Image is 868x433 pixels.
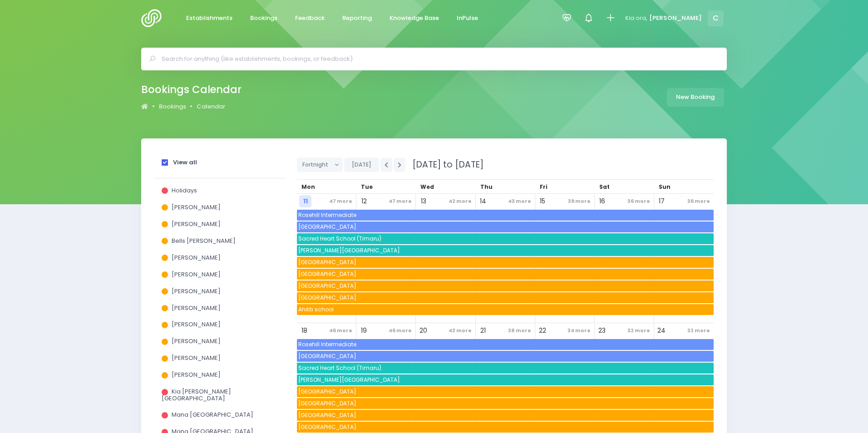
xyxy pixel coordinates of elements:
span: Mokau School [297,386,713,397]
span: [PERSON_NAME] [172,270,221,279]
span: [PERSON_NAME] [172,220,221,228]
a: Calendar [197,102,225,111]
a: Bookings [159,102,186,111]
strong: View all [173,158,197,167]
span: 20 [417,325,429,337]
span: Whareorino School [297,410,713,421]
span: Holidays [172,186,197,195]
a: Feedback [287,10,332,27]
span: Sun [659,183,671,191]
span: Kia [PERSON_NAME][GEOGRAPHIC_DATA] [162,387,231,402]
span: Rosehill Intermediate [297,339,713,350]
span: Establishments [186,14,232,23]
span: 39 more [566,195,593,207]
a: New Booking [667,88,724,107]
span: Ahititi school [297,304,713,315]
span: 46 more [327,325,355,337]
span: Wed [420,183,434,191]
span: [PERSON_NAME] [649,14,702,23]
span: Fri [540,183,547,191]
span: Burnham School [297,245,713,256]
span: Reporting [342,14,372,23]
span: 38 more [506,325,533,337]
span: [PERSON_NAME] [172,354,221,362]
h2: Bookings Calendar [141,84,242,96]
span: Rosehill Intermediate [297,210,713,221]
span: 32 more [685,325,712,337]
span: 43 more [506,195,533,207]
span: Thu [480,183,493,191]
span: Bells [PERSON_NAME] [172,236,236,245]
span: Bookings [250,14,277,23]
span: [PERSON_NAME] [172,287,221,295]
span: 13 [417,195,429,207]
span: 42 more [446,195,474,207]
span: 16 [596,195,608,207]
span: 43 more [446,325,474,337]
span: 21 [477,325,489,337]
span: Sat [599,183,610,191]
span: 14 [477,195,489,207]
span: Mimitangiatua School [297,269,713,280]
a: Knowledge Base [382,10,446,27]
span: 36 more [685,195,712,207]
span: Whareorino School [297,280,713,291]
span: [PERSON_NAME] [172,253,221,262]
span: 19 [358,325,370,337]
span: 12 [358,195,370,207]
span: 46 more [386,325,414,337]
span: 17 [656,195,668,207]
span: [DATE] to [DATE] [407,158,483,171]
span: 18 [298,325,311,337]
span: Uruti School [297,292,713,303]
span: Tue [361,183,373,191]
img: Logo [141,9,167,27]
span: Everglade School [297,351,713,362]
span: [PERSON_NAME] [172,320,221,329]
span: 47 more [327,195,355,207]
span: Mana [GEOGRAPHIC_DATA] [172,410,253,419]
span: Sacred Heart School (Timaru) [297,363,713,374]
span: 23 [596,325,608,337]
button: [DATE] [344,157,379,172]
span: Uruti School [297,422,713,433]
span: C [708,10,724,26]
span: Burnham School [297,374,713,385]
span: Fortnight [302,158,330,172]
span: InPulse [457,14,478,23]
span: [PERSON_NAME] [172,203,221,212]
span: Mon [301,183,315,191]
span: 11 [299,195,311,207]
span: Knowledge Base [390,14,439,23]
span: Sacred Heart School (Timaru) [297,233,713,244]
span: 34 more [565,325,593,337]
a: Reporting [335,10,379,27]
span: Kia ora, [625,14,647,23]
span: 22 [537,325,549,337]
span: 24 [656,325,668,337]
span: 32 more [625,325,652,337]
span: [PERSON_NAME] [172,337,221,345]
input: Search for anything (like establishments, bookings, or feedback) [162,52,714,66]
span: 15 [537,195,549,207]
span: [PERSON_NAME] [172,370,221,379]
a: Establishments [178,10,240,27]
button: Fortnight [297,157,343,172]
a: Bookings [242,10,285,27]
span: 36 more [625,195,652,207]
a: InPulse [449,10,485,27]
span: [PERSON_NAME] [172,304,221,312]
span: Mimitangiatua School [297,398,713,409]
span: 47 more [386,195,414,207]
span: Everglade School [297,221,713,232]
span: Feedback [295,14,325,23]
span: Mokau School [297,257,713,268]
